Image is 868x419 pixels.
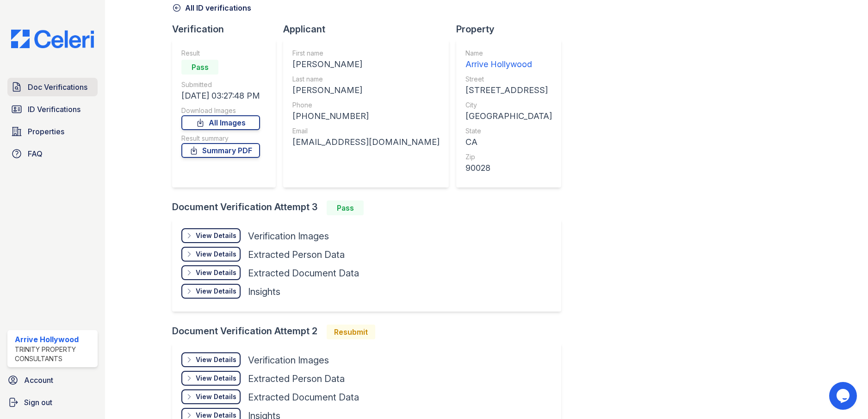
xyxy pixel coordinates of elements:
div: View Details [196,355,236,364]
div: Extracted Person Data [248,372,345,385]
div: Result summary [181,134,260,143]
div: State [465,126,552,136]
div: Applicant [283,23,456,36]
div: View Details [196,268,236,277]
div: Verification Images [248,230,329,243]
div: 90028 [465,162,552,175]
div: Extracted Document Data [248,267,359,280]
div: Pass [327,200,364,215]
a: Summary PDF [181,143,260,158]
div: Email [292,126,440,136]
div: Pass [181,60,218,75]
a: Name Arrive Hollywood [465,49,552,71]
div: First name [292,49,440,58]
span: FAQ [28,148,43,159]
div: [PERSON_NAME] [292,84,440,97]
div: Street [465,75,552,84]
div: Verification [172,23,283,36]
div: Verification Images [248,354,329,367]
a: ID Verifications [7,100,98,119]
div: View Details [196,250,236,259]
span: Doc Verifications [28,81,87,93]
div: Zip [465,152,552,162]
div: Submitted [181,80,260,89]
div: [DATE] 03:27:48 PM [181,89,260,102]
img: CE_Logo_Blue-a8612792a0a2168367f1c8372b55b34899dd931a85d93a1a3d3e32e68fde9ad4.png [4,30,101,48]
div: [PERSON_NAME] [292,58,440,71]
div: [PHONE_NUMBER] [292,110,440,123]
span: Account [24,375,53,386]
div: Resubmit [327,325,375,339]
div: Arrive Hollywood [15,334,94,345]
a: All ID verifications [172,2,251,13]
a: Sign out [4,393,101,412]
div: [STREET_ADDRESS] [465,84,552,97]
span: Sign out [24,397,52,408]
div: CA [465,136,552,149]
div: View Details [196,392,236,401]
div: View Details [196,287,236,296]
a: FAQ [7,144,98,163]
div: Property [456,23,569,36]
div: Document Verification Attempt 3 [172,200,569,215]
div: [GEOGRAPHIC_DATA] [465,110,552,123]
div: View Details [196,231,236,240]
div: Trinity Property Consultants [15,345,94,363]
div: Extracted Person Data [248,248,345,261]
iframe: chat widget [829,382,859,410]
div: Arrive Hollywood [465,58,552,71]
span: Properties [28,126,64,137]
div: City [465,100,552,110]
a: Properties [7,122,98,141]
div: Document Verification Attempt 2 [172,325,569,339]
div: Download Images [181,106,260,115]
div: Phone [292,100,440,110]
div: Extracted Document Data [248,391,359,404]
a: All Images [181,115,260,130]
div: [EMAIL_ADDRESS][DOMAIN_NAME] [292,136,440,149]
a: Account [4,371,101,389]
div: Insights [248,285,280,298]
div: Name [465,49,552,58]
div: Result [181,49,260,58]
a: Doc Verifications [7,78,98,96]
span: ID Verifications [28,104,81,115]
div: Last name [292,75,440,84]
div: View Details [196,374,236,383]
